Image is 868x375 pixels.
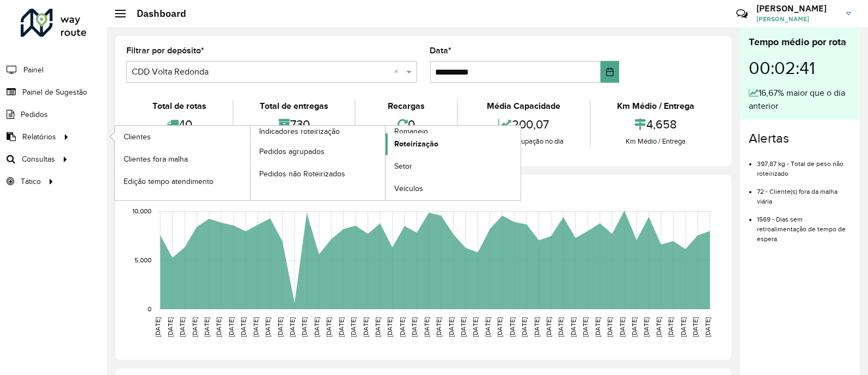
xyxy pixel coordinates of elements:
[461,100,587,113] div: Média Capacidade
[509,317,516,337] text: [DATE]
[259,126,340,137] span: Indicadores roteirização
[594,113,718,136] div: 4,658
[594,100,718,113] div: Km Médio / Entrega
[655,317,662,337] text: [DATE]
[215,317,222,337] text: [DATE]
[704,317,711,337] text: [DATE]
[643,317,650,337] text: [DATE]
[692,317,699,337] text: [DATE]
[399,317,406,337] text: [DATE]
[394,65,404,78] span: Clear all
[430,44,452,57] label: Data
[545,317,552,337] text: [DATE]
[386,156,521,177] a: Setor
[386,178,521,200] a: Veículos
[135,256,151,263] text: 5,000
[386,317,393,337] text: [DATE]
[472,317,479,337] text: [DATE]
[22,87,87,98] span: Painel de Sugestão
[435,317,442,337] text: [DATE]
[277,317,284,337] text: [DATE]
[749,35,851,50] div: Tempo médio por rota
[749,50,851,87] div: 00:02:41
[236,100,352,113] div: Total de entregas
[264,317,271,337] text: [DATE]
[23,64,44,76] span: Painel
[757,179,851,206] li: 72 - Cliente(s) fora da malha viária
[129,100,230,113] div: Total de rotas
[124,176,213,187] span: Edição tempo atendimento
[423,317,430,337] text: [DATE]
[22,153,55,165] span: Consultas
[115,126,386,200] a: Indicadores roteirização
[115,148,250,170] a: Clientes fora malha
[126,44,204,57] label: Filtrar por depósito
[756,14,838,24] span: [PERSON_NAME]
[749,87,851,113] div: 16,67% maior que o dia anterior
[301,317,308,337] text: [DATE]
[749,131,851,146] h4: Alertas
[601,61,619,83] button: Choose Date
[394,183,423,194] span: Veículos
[115,170,250,192] a: Edição tempo atendimento
[259,146,325,157] span: Pedidos agrupados
[594,136,718,147] div: Km Médio / Entrega
[250,163,386,185] a: Pedidos não Roteirizados
[460,317,467,337] text: [DATE]
[756,3,838,14] h3: [PERSON_NAME]
[631,317,638,337] text: [DATE]
[179,317,186,337] text: [DATE]
[228,317,235,337] text: [DATE]
[594,317,601,337] text: [DATE]
[240,317,247,337] text: [DATE]
[167,317,174,337] text: [DATE]
[22,131,56,143] span: Relatórios
[461,136,587,147] div: Média de ocupação no dia
[21,176,41,187] span: Tático
[350,317,357,337] text: [DATE]
[730,2,754,26] a: Contato Rápido
[325,317,332,337] text: [DATE]
[129,113,230,136] div: 40
[21,109,48,120] span: Pedidos
[570,317,577,337] text: [DATE]
[191,317,198,337] text: [DATE]
[606,317,613,337] text: [DATE]
[362,317,369,337] text: [DATE]
[338,317,345,337] text: [DATE]
[124,153,188,165] span: Clientes fora malha
[558,317,565,337] text: [DATE]
[203,317,210,337] text: [DATE]
[358,113,454,136] div: 0
[619,317,626,337] text: [DATE]
[126,8,186,20] h2: Dashboard
[236,113,352,136] div: 730
[313,317,320,337] text: [DATE]
[358,100,454,113] div: Recargas
[148,305,151,312] text: 0
[252,317,259,337] text: [DATE]
[757,206,851,244] li: 1569 - Dias sem retroalimentação de tempo de espera
[411,317,418,337] text: [DATE]
[394,126,428,137] span: Romaneio
[667,317,674,337] text: [DATE]
[115,126,250,147] a: Clientes
[386,133,521,155] a: Roteirização
[394,138,438,150] span: Roteirização
[521,317,528,337] text: [DATE]
[132,208,151,215] text: 10,000
[533,317,540,337] text: [DATE]
[757,151,851,179] li: 397,87 kg - Total de peso não roteirizado
[496,317,503,337] text: [DATE]
[259,168,345,180] span: Pedidos não Roteirizados
[394,161,412,172] span: Setor
[448,317,455,337] text: [DATE]
[250,140,386,162] a: Pedidos agrupados
[124,131,151,143] span: Clientes
[461,113,587,136] div: 200,07
[374,317,381,337] text: [DATE]
[680,317,687,337] text: [DATE]
[289,317,296,337] text: [DATE]
[582,317,589,337] text: [DATE]
[154,317,161,337] text: [DATE]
